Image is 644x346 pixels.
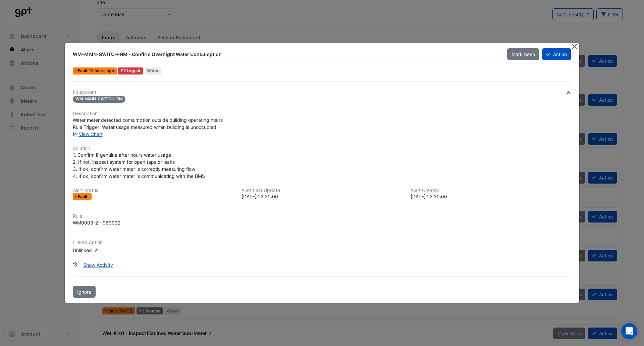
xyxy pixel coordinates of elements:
[241,188,402,193] h6: Alert Last Update
[145,67,162,75] span: Water
[89,68,114,73] span: Thu 21-Aug-2025 22:30 AEST
[73,247,153,254] div: Unlinked
[571,43,578,50] button: Close
[411,188,571,193] h6: Alert Created
[73,240,571,245] h6: Linked Action
[73,96,125,103] span: WM-MAIN-SWITCH-RM
[73,111,571,116] h6: Description
[621,323,637,339] div: Open Intercom Messenger
[118,67,143,75] div: P2 Urgent
[78,69,89,73] span: Fault
[73,117,223,130] span: Water meter detected consumption outside building operating hours Rule Trigger: Water usage measu...
[73,152,205,179] span: 1. Confirm if genuine after hours water usage 2. If not, inspect system for open taps or leaks 3....
[73,213,571,219] h6: Rule
[73,219,120,226] div: WM0003-2 - 969032
[512,51,535,57] span: Mark Seen
[73,90,571,95] h6: Equipment
[73,146,571,151] h6: Solution
[93,248,98,253] fa-icon: Edit Linked Action
[73,51,499,58] div: WM-MAIN-SWITCH-RM - Confirm Overnight Water Consumption
[507,48,539,60] button: Mark Seen
[73,286,96,298] button: Ignore
[79,259,117,271] button: Show Activity
[73,188,233,193] h6: Alert Status
[77,289,91,295] span: Ignore
[411,193,571,200] div: [DATE] 22:30:00
[241,193,402,200] div: [DATE] 22:30:00
[542,48,571,60] button: Action
[78,195,89,199] span: Fault
[73,131,103,137] a: View Chart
